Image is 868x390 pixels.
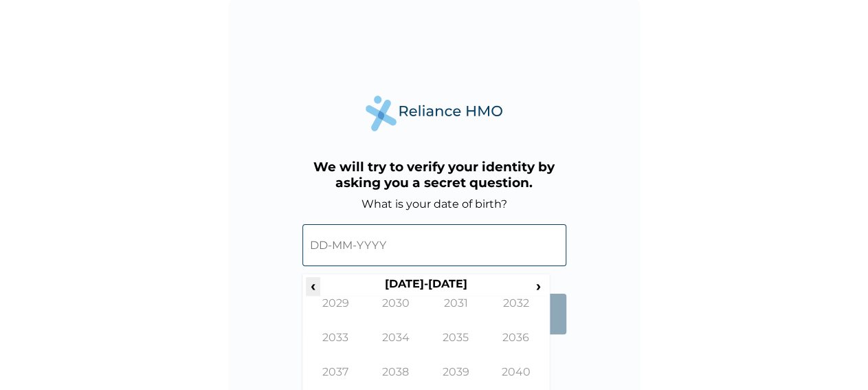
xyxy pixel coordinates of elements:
td: 2031 [426,296,487,331]
td: 2032 [486,296,546,331]
td: 2033 [306,331,366,365]
td: 2030 [366,296,426,331]
th: [DATE]-[DATE] [320,277,531,296]
td: 2029 [306,296,366,331]
td: 2034 [366,331,426,365]
td: 2035 [426,331,487,365]
td: 2036 [486,331,546,365]
img: Reliance Health's Logo [366,96,503,131]
h3: We will try to verify your identity by asking you a secret question. [302,159,566,191]
span: › [531,277,546,294]
input: DD-MM-YYYY [302,224,566,266]
span: ‹ [306,277,320,294]
label: What is your date of birth? [361,197,507,210]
